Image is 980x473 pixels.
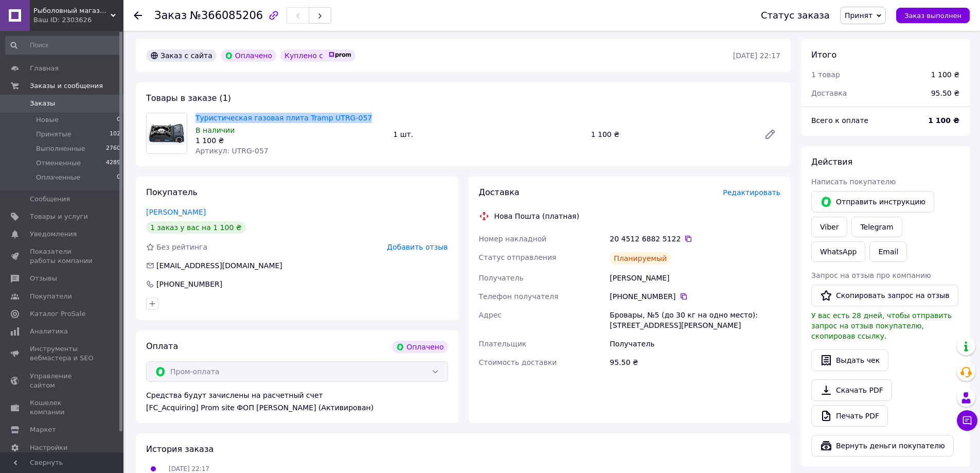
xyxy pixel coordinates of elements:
[36,115,59,125] span: Новые
[106,159,120,168] span: 4289
[869,241,907,262] button: Email
[155,279,223,289] div: [PHONE_NUMBER]
[811,116,868,125] span: Всего к оплате
[169,465,209,472] span: [DATE] 22:17
[30,274,57,283] span: Отзывы
[811,178,896,186] span: Написать покупателю
[5,36,121,55] input: Поиск
[30,99,55,108] span: Заказы
[146,208,206,216] a: [PERSON_NAME]
[329,52,351,58] img: prom
[811,217,847,237] a: Viber
[30,425,56,434] span: Маркет
[146,444,213,454] span: История заказа
[106,144,120,153] span: 2760
[195,147,269,155] span: Артикул: UTRG-057
[479,358,557,366] span: Стоимость доставки
[811,405,888,427] a: Печать PDF
[931,69,959,80] div: 1 100 ₴
[147,121,187,145] img: Туристическая газовая плита Tramp UTRG-057
[811,349,888,371] button: Выдать чек
[30,81,103,91] span: Заказы и сообщения
[723,188,780,197] span: Редактировать
[33,6,111,15] span: Рыболовный магазин - Тамбур
[280,49,355,62] div: Куплено с
[811,435,954,457] button: Вернуть деньги покупателю
[479,340,527,348] span: Плательщик
[30,195,70,204] span: Сообщения
[156,261,282,270] span: [EMAIL_ADDRESS][DOMAIN_NAME]
[146,341,178,351] span: Оплата
[925,82,966,104] div: 95.50 ₴
[33,15,123,25] div: Ваш ID: 2303626
[811,311,952,340] span: У вас есть 28 дней, чтобы отправить запрос на отзыв покупателю, скопировав ссылку.
[957,410,977,431] button: Чат с покупателем
[387,243,448,251] span: Добавить отзыв
[36,159,81,168] span: Отмененные
[928,116,959,125] b: 1 100 ₴
[146,402,448,413] div: [FC_Acquiring] Prom site ФОП [PERSON_NAME] (Активирован)
[30,344,95,363] span: Инструменты вебмастера и SEO
[146,49,217,62] div: Заказ с сайта
[154,9,187,22] span: Заказ
[30,327,68,336] span: Аналитика
[389,127,586,142] div: 1 шт.
[851,217,902,237] a: Telegram
[36,173,80,182] span: Оплаченные
[811,241,865,262] a: WhatsApp
[156,243,207,251] span: Без рейтинга
[146,187,198,197] span: Покупатель
[896,8,970,23] button: Заказ выполнен
[30,372,95,390] span: Управление сайтом
[610,234,780,244] div: 20 4512 6882 5122
[760,124,780,145] a: Редактировать
[479,235,547,243] span: Номер накладной
[479,274,524,282] span: Получатель
[30,64,59,73] span: Главная
[117,173,120,182] span: 0
[811,157,852,167] span: Действия
[30,398,95,417] span: Кошелек компании
[811,89,847,97] span: Доставка
[146,390,448,413] div: Средства будут зачислены на расчетный счет
[811,271,931,279] span: Запрос на отзыв про компанию
[811,50,836,60] span: Итого
[117,115,120,125] span: 0
[479,253,557,261] span: Статус отправления
[134,10,142,21] div: Вернуться назад
[146,93,231,103] span: Товары в заказе (1)
[761,10,830,21] div: Статус заказа
[610,291,780,302] div: [PHONE_NUMBER]
[608,353,782,372] div: 95.50 ₴
[479,187,520,197] span: Доставка
[811,191,934,213] button: Отправить инструкцию
[36,144,85,153] span: Выполненные
[195,114,372,122] a: Туристическая газовая плита Tramp UTRG-057
[36,130,72,139] span: Принятые
[30,309,85,319] span: Каталог ProSale
[587,127,756,142] div: 1 100 ₴
[479,292,559,301] span: Телефон получателя
[811,71,840,79] span: 1 товар
[30,292,72,301] span: Покупатели
[221,49,276,62] div: Оплачено
[608,306,782,335] div: Бровары, №5 (до 30 кг на одно место): [STREET_ADDRESS][PERSON_NAME]
[733,51,780,60] time: [DATE] 22:17
[811,379,892,401] a: Скачать PDF
[30,247,95,266] span: Показатели работы компании
[190,9,263,22] span: №366085206
[30,443,67,452] span: Настройки
[30,230,77,239] span: Уведомления
[146,221,246,234] div: 1 заказ у вас на 1 100 ₴
[811,285,958,306] button: Скопировать запрос на отзыв
[195,135,385,146] div: 1 100 ₴
[30,212,88,221] span: Товары и услуги
[608,335,782,353] div: Получатель
[608,269,782,287] div: [PERSON_NAME]
[392,341,448,353] div: Оплачено
[845,11,872,20] span: Принят
[492,211,582,221] div: Нова Пошта (платная)
[610,252,671,265] div: Планируемый
[195,126,235,134] span: В наличии
[479,311,502,319] span: Адрес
